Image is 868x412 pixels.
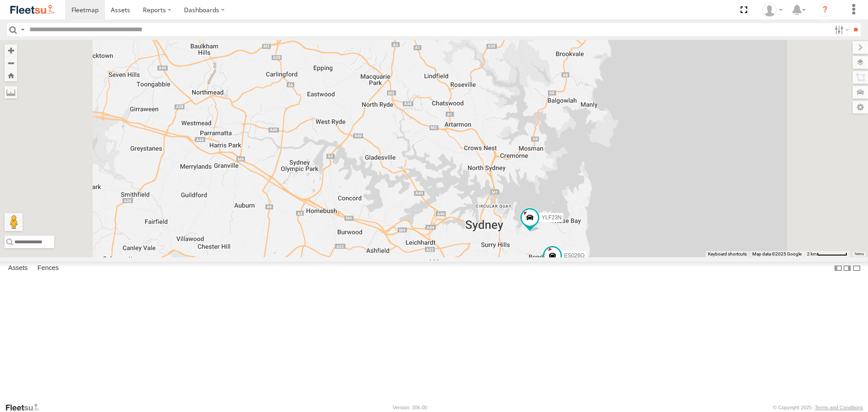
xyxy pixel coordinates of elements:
label: Assets [4,262,32,275]
label: Map Settings [853,101,868,114]
img: fleetsu-logo-horizontal.svg [9,4,56,16]
span: ES026Q [564,253,585,259]
label: Hide Summary Table [852,262,861,275]
button: Zoom Home [5,69,17,81]
div: Piers Hill [759,3,786,17]
button: Map scale: 2 km per 63 pixels [804,251,850,257]
span: 2 km [807,251,817,256]
button: Zoom out [5,57,17,69]
button: Keyboard shortcuts [708,251,747,257]
label: Dock Summary Table to the Left [834,262,843,275]
button: Zoom in [5,44,17,57]
label: Dock Summary Table to the Right [843,262,852,275]
label: Measure [5,86,17,99]
label: Fences [33,262,63,275]
button: Drag Pegman onto the map to open Street View [5,213,23,231]
a: Terms (opens in new tab) [854,252,864,256]
div: © Copyright 2025 - [773,405,863,410]
span: Map data ©2025 Google [752,251,802,256]
label: Search Filter Options [831,23,850,36]
label: Search Query [19,23,26,36]
span: YLF23N [542,214,561,221]
div: Version: 306.00 [393,405,427,410]
a: Visit our Website [5,403,47,412]
a: Terms and Conditions [815,405,863,410]
i: ? [818,3,832,17]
